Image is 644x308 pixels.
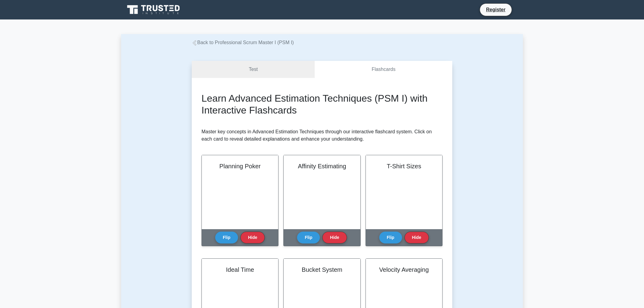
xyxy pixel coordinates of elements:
button: Flip [215,232,238,243]
h2: Affinity Estimating [291,163,353,170]
button: Hide [240,232,265,243]
a: Flashcards [315,61,452,78]
button: Flip [297,232,320,243]
button: Hide [404,232,429,243]
h2: Bucket System [291,266,353,273]
h2: Learn Advanced Estimation Techniques (PSM I) with Interactive Flashcards [201,93,443,116]
h2: T-Shirt Sizes [373,163,435,170]
h2: Planning Poker [209,163,271,170]
a: Back to Professional Scrum Master I (PSM I) [192,40,294,45]
a: Test [192,61,315,78]
a: Register [482,6,509,13]
h2: Ideal Time [209,266,271,273]
p: Master key concepts in Advanced Estimation Techniques through our interactive flashcard system. C... [201,128,443,143]
button: Flip [379,232,402,243]
button: Hide [322,232,347,243]
h2: Velocity Averaging [373,266,435,273]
